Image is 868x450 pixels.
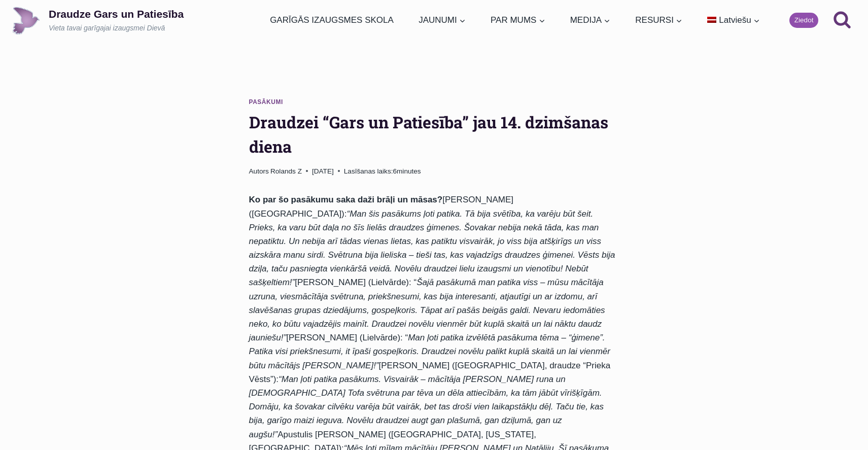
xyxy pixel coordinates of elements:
h1: Draudzei “Gars un Patiesība” jau 14. dzimšanas diena [249,110,619,159]
span: Lasīšanas laiks: [344,167,393,175]
strong: Ko par šo pasākumu saka daži brāļi un māsas? [249,195,443,204]
span: JAUNUMI [419,13,466,27]
span: PAR MUMS [491,13,545,27]
em: Šajā pasākumā man patika viss – mūsu mācītāja uzruna, viesmācītāja svētruna, priekšnesumi, kas bi... [249,278,605,342]
img: Draudze Gars un Patiesība [12,7,40,34]
a: Pasākumi [249,98,283,106]
a: Draudze Gars un PatiesībaVieta tavai garīgajai izaugsmei Dievā [12,7,184,34]
span: 6 [344,166,421,177]
p: Draudze Gars un Patiesība [49,8,184,20]
em: “Man šis pasākums ļoti patika. Tā bija svētība, ka varēju būt šeit. Prieks, ka varu būt daļa no š... [249,209,615,288]
p: Vieta tavai garīgajai izaugsmei Dievā [49,23,184,33]
em: “Man ļoti patika pasākums. Visvairāk – mācītāja [PERSON_NAME] runa un [DEMOGRAPHIC_DATA] Tofa svē... [249,374,604,439]
a: Rolands Z [270,167,302,175]
span: minutes [397,167,421,175]
span: Latviešu [719,15,751,25]
a: Ziedot [789,13,818,28]
em: Man ļoti patika izvēlētā pasākuma tēma – “ģimene”. Patika visi priekšnesumi, it īpaši gospeļkoris... [249,333,610,370]
span: MEDIJA [570,13,610,27]
span: RESURSI [635,13,682,27]
span: Autors [249,166,269,177]
button: View Search Form [828,7,856,34]
time: [DATE] [312,166,334,177]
